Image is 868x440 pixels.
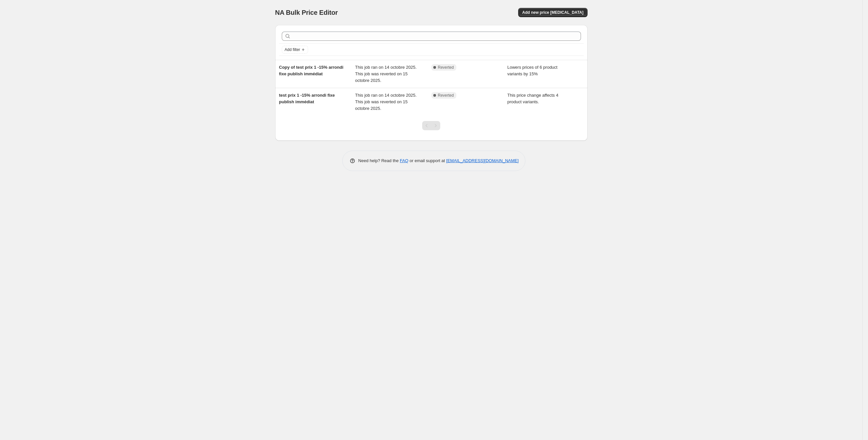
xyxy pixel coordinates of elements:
a: FAQ [400,158,408,163]
span: Reverted [438,93,454,98]
span: Need help? Read the [358,158,400,163]
span: Lowers prices of 6 product variants by 15% [507,65,557,76]
span: NA Bulk Price Editor [275,9,338,16]
span: or email support at [408,158,446,163]
span: Add filter [285,47,300,52]
span: This job ran on 14 octobre 2025. This job was reverted on 15 octobre 2025. [355,93,417,111]
span: This price change affects 4 product variants. [507,93,558,104]
button: Add new price [MEDICAL_DATA] [518,8,587,17]
a: [EMAIL_ADDRESS][DOMAIN_NAME] [446,158,518,163]
nav: Pagination [422,121,440,130]
span: This job ran on 14 octobre 2025. This job was reverted on 15 octobre 2025. [355,65,417,83]
span: Copy of test prix 1 -15% arrondi fixe publish immédiat [279,65,344,76]
span: Reverted [438,65,454,70]
span: Add new price [MEDICAL_DATA] [522,10,583,15]
span: test prix 1 -15% arrondi fixe publish immédiat [279,93,335,104]
button: Add filter [282,46,308,54]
